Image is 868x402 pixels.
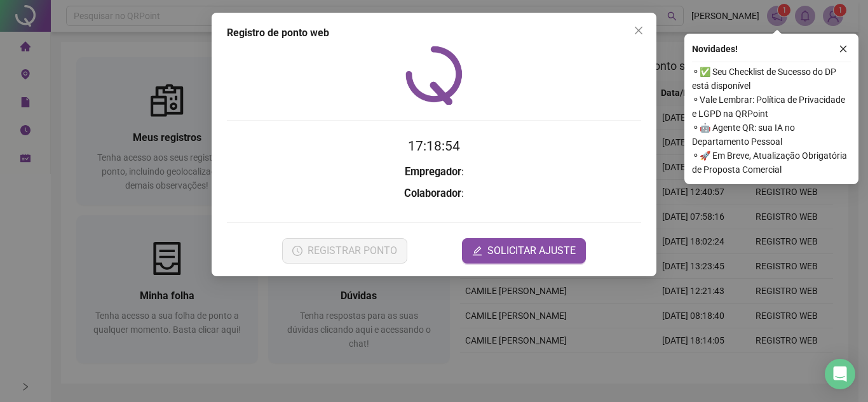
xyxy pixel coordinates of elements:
[692,93,851,121] span: ⚬ Vale Lembrar: Política de Privacidade e LGPD na QRPoint
[692,121,851,149] span: ⚬ 🤖 Agente QR: sua IA no Departamento Pessoal
[628,20,649,41] button: Close
[408,138,460,154] time: 17:18:54
[692,42,738,56] span: Novidades !
[282,238,407,264] button: REGISTRAR PONTO
[227,185,641,202] h3: :
[472,246,482,256] span: edit
[405,46,463,105] img: QRPoint
[404,187,461,199] strong: Colaborador
[405,166,461,178] strong: Empregador
[825,359,855,389] div: Open Intercom Messenger
[634,25,644,36] span: close
[227,164,641,180] h3: :
[692,65,851,93] span: ⚬ ✅ Seu Checklist de Sucesso do DP está disponível
[462,238,586,264] button: editSOLICITAR AJUSTE
[487,243,576,258] span: SOLICITAR AJUSTE
[227,25,641,41] div: Registro de ponto web
[839,44,848,53] span: close
[692,149,851,177] span: ⚬ 🚀 Em Breve, Atualização Obrigatória de Proposta Comercial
